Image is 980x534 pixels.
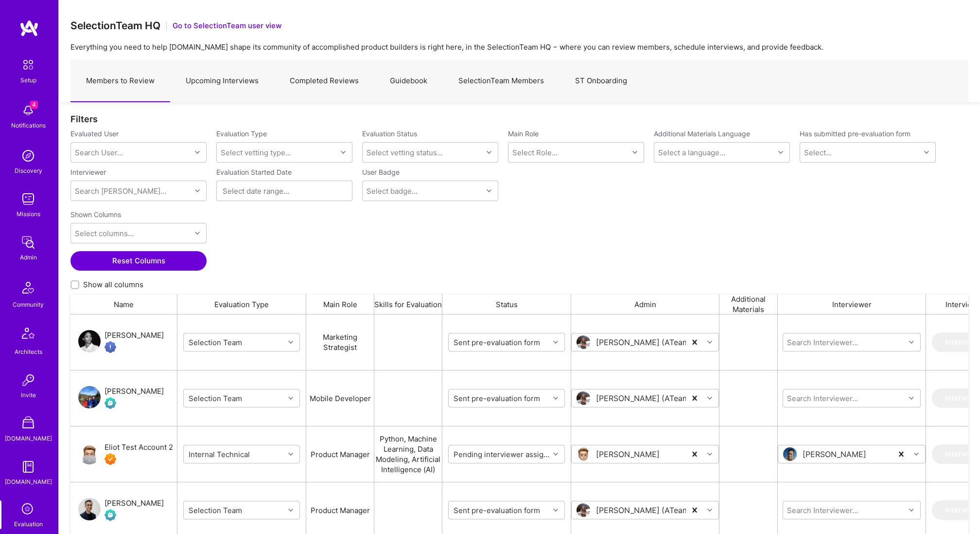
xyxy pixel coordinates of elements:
img: User Avatar [78,386,101,408]
div: Select columns... [75,228,134,239]
i: icon Chevron [924,150,929,155]
div: Select a language... [658,147,725,158]
div: Admin [571,295,719,314]
img: logo [19,19,39,37]
img: High Potential User [105,341,116,353]
div: Admin [20,252,37,262]
div: Architects [15,347,42,357]
img: teamwork [18,189,38,209]
i: icon Chevron [707,508,712,513]
div: Discovery [15,166,42,176]
p: Everything you need to help [DOMAIN_NAME] shape its community of accomplished product builders is... [70,42,968,52]
div: Setup [20,75,36,85]
i: icon Chevron [288,452,293,457]
div: Marketing Strategist [306,314,374,370]
i: icon Chevron [909,340,914,345]
a: User Avatar[PERSON_NAME]Evaluation Call Pending [78,386,164,411]
label: Evaluated User [70,129,207,138]
div: Name [70,295,177,314]
div: Search User... [75,147,123,158]
img: discovery [18,146,38,166]
label: Evaluation Started Date [216,167,352,177]
label: Evaluation Type [216,129,267,138]
div: [PERSON_NAME] [105,330,164,341]
img: admin teamwork [18,233,38,252]
div: Evaluation Type [177,295,306,314]
button: Reset Columns [70,251,207,271]
i: icon Chevron [288,508,293,513]
a: User Avatar[PERSON_NAME]Evaluation Call Pending [78,497,164,523]
label: Evaluation Status [362,129,417,138]
i: icon Chevron [553,452,558,457]
img: User Avatar [78,498,101,520]
img: Evaluation Call Pending [105,397,116,409]
i: icon Chevron [632,150,637,155]
span: 4 [30,101,38,109]
img: guide book [18,457,38,477]
div: [PERSON_NAME] [105,386,164,397]
img: setup [18,55,38,75]
div: Status [442,295,571,314]
input: Select date range... [223,186,346,196]
i: icon Chevron [288,396,293,401]
div: Invite [21,390,36,400]
img: Community [17,276,40,299]
i: icon Chevron [195,231,200,236]
span: Show all columns [83,279,143,290]
a: ST Onboarding [560,60,643,102]
i: icon Chevron [195,188,200,193]
div: [DOMAIN_NAME] [5,477,52,487]
div: Mobile Developer [306,370,374,426]
img: Evaluation Call Pending [105,509,116,521]
div: Missions [17,209,40,219]
a: User Avatar[PERSON_NAME]High Potential User [78,330,164,355]
div: Select vetting type... [221,147,291,158]
label: Interviewer [70,167,207,177]
img: User Avatar [577,447,590,461]
i: icon Chevron [553,340,558,345]
i: icon Chevron [553,508,558,513]
label: Shown Columns [70,210,121,219]
label: Additional Materials Language [654,129,750,138]
a: Guidebook [374,60,443,102]
i: icon Chevron [909,396,914,401]
div: Search [PERSON_NAME]... [75,186,166,196]
h3: SelectionTeam HQ [70,19,160,32]
div: [DOMAIN_NAME] [5,433,52,443]
div: Skills for Evaluation [374,295,442,314]
i: icon Chevron [288,340,293,345]
img: A Store [18,414,38,433]
img: Invite [18,370,38,390]
div: Additional Materials [719,295,778,314]
a: Completed Reviews [274,60,374,102]
div: Notifications [11,120,46,130]
img: Architects [17,323,40,347]
img: User Avatar [78,330,101,352]
i: icon SelectionTeam [19,500,37,519]
i: icon Chevron [914,452,919,457]
div: [PERSON_NAME] [105,497,164,509]
label: Main Role [508,129,644,138]
img: Exceptional A.Teamer [105,453,116,465]
img: User Avatar [577,335,590,349]
a: Members to Review [70,60,170,102]
div: Main Role [306,295,374,314]
i: icon Chevron [778,150,783,155]
div: Python, Machine Learning, Data Modeling, Artificial Intelligence (AI) [374,426,442,482]
i: icon Chevron [707,452,712,457]
i: icon Chevron [341,150,346,155]
button: Go to SelectionTeam user view [173,20,281,31]
i: icon Chevron [707,396,712,401]
div: Select... [804,147,832,158]
img: User Avatar [577,503,590,517]
div: Community [13,299,44,310]
label: Has submitted pre-evaluation form [800,129,910,138]
i: icon Chevron [487,188,491,193]
div: Product Manager [306,426,374,482]
i: icon Chevron [909,508,914,513]
i: icon Chevron [487,150,491,155]
img: User Avatar [783,447,797,461]
div: Filters [70,114,968,124]
a: Upcoming Interviews [170,60,274,102]
i: icon Chevron [553,396,558,401]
